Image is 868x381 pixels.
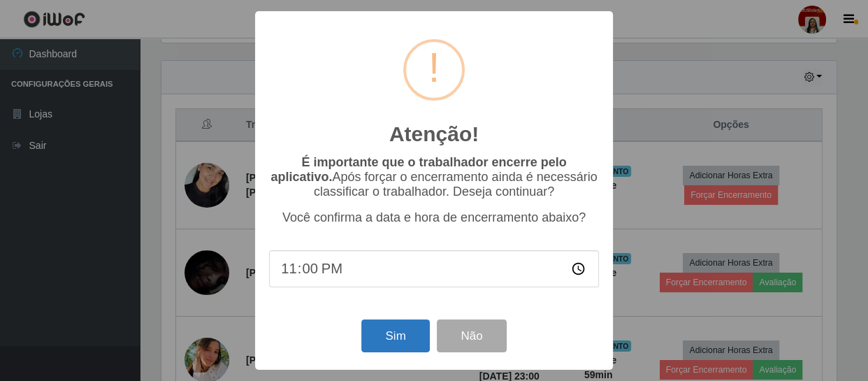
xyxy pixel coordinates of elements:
button: Não [437,319,506,352]
button: Sim [361,319,429,352]
h2: Atenção! [389,122,479,147]
b: É importante que o trabalhador encerre pelo aplicativo. [270,155,566,184]
p: Após forçar o encerramento ainda é necessário classificar o trabalhador. Deseja continuar? [269,155,599,199]
p: Você confirma a data e hora de encerramento abaixo? [269,210,599,225]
